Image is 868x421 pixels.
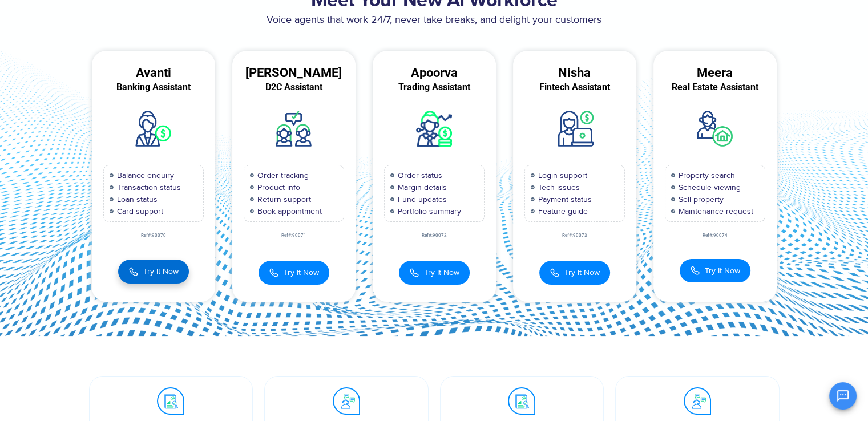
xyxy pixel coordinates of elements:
[269,266,279,279] img: Call Icon
[676,181,741,193] span: Schedule viewing
[829,382,857,410] button: Open chat
[676,193,724,205] span: Sell property
[255,169,309,181] span: Order tracking
[114,205,163,217] span: Card support
[705,265,740,277] span: Try It Now
[690,265,700,276] img: Call Icon
[513,233,636,238] div: Ref#:90073
[255,193,311,205] span: Return support
[284,266,319,278] span: Try It Now
[535,205,588,217] span: Feature guide
[395,205,461,217] span: Portfolio summary
[539,261,610,285] button: Try It Now
[653,233,777,238] div: Ref#:90074
[92,82,215,92] div: Banking Assistant
[399,261,470,285] button: Try It Now
[373,68,496,78] div: Apoorva
[535,181,580,193] span: Tech issues
[232,82,356,92] div: D2C Assistant
[676,169,735,181] span: Property search
[373,233,496,238] div: Ref#:90072
[128,265,139,278] img: Call Icon
[255,181,300,193] span: Product info
[259,261,329,285] button: Try It Now
[653,82,777,92] div: Real Estate Assistant
[373,82,496,92] div: Trading Assistant
[535,169,587,181] span: Login support
[143,265,179,277] span: Try It Now
[513,82,636,92] div: Fintech Assistant
[114,181,181,193] span: Transaction status
[409,266,419,279] img: Call Icon
[535,193,592,205] span: Payment status
[92,68,215,78] div: Avanti
[114,169,174,181] span: Balance enquiry
[513,68,636,78] div: Nisha
[118,260,189,284] button: Try It Now
[83,13,785,28] p: Voice agents that work 24/7, never take breaks, and delight your customers
[395,193,447,205] span: Fund updates
[232,233,356,238] div: Ref#:90071
[676,205,753,217] span: Maintenance request
[255,205,322,217] span: Book appointment
[680,259,750,282] button: Try It Now
[92,233,215,238] div: Ref#:90070
[550,266,560,279] img: Call Icon
[114,193,158,205] span: Loan status
[395,181,447,193] span: Margin details
[232,68,356,78] div: [PERSON_NAME]
[653,68,777,78] div: Meera
[564,266,600,278] span: Try It Now
[395,169,442,181] span: Order status
[424,266,459,278] span: Try It Now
